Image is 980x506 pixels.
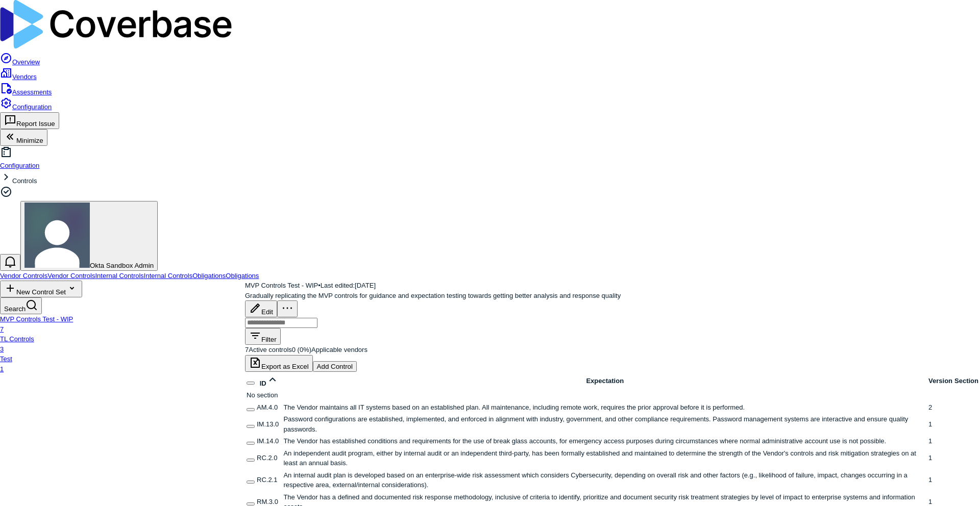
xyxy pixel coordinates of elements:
td: IM.13.0 [256,414,282,435]
span: Internal Controls [95,272,143,280]
button: Select RC.2.1 control [247,480,255,484]
td: IM.14.0 [256,436,282,447]
button: More actions [277,300,298,317]
button: Okta Sandbox Admin avatarOkta Sandbox Admin [20,201,158,271]
td: AM.4.0 [256,402,282,413]
label: Applicable vendors [292,346,367,353]
span: 0 (0%) [292,346,311,353]
div: No section [247,390,978,400]
button: Edit [245,300,277,317]
div: The Vendor maintains all IT systems based on an established plan. All maintenance, including remo... [283,402,926,413]
button: Select IM.13.0 control [247,425,255,428]
span: Internal Controls [144,272,192,280]
span: Search [4,305,26,313]
button: Add Control [313,361,357,372]
td: 1 [928,470,953,491]
div: An internal audit plan is developed based on an enterprise-wide risk assessment which considers C... [283,470,926,490]
div: The Vendor has established conditions and requirements for the use of break glass accounts, for e... [283,436,926,446]
button: Select IM.14.0 control [247,442,255,445]
div: ID [257,373,281,389]
span: Gradually replicating the MVP controls for guidance and expectation testing towards getting bette... [245,292,621,299]
button: Select RC.2.0 control [247,459,255,462]
button: Filter [245,328,281,345]
td: RC.2.1 [256,470,282,491]
div: Password configurations are established, implemented, and enforced in alignment with industry, go... [283,414,926,434]
button: Select RM.3.0 control [247,502,255,505]
div: Expectation [283,376,926,386]
span: Okta Sandbox Admin [90,262,154,269]
label: Active controls [245,346,292,353]
div: Section [954,376,978,386]
div: An independent audit program, either by internal audit or an independent third-party, has been fo... [283,448,926,468]
span: Vendor Controls [47,272,95,280]
span: Obligations [226,272,259,280]
button: Export as Excel [245,355,313,372]
span: Last edited: [DATE] [321,282,376,289]
span: Obligations [192,272,226,280]
button: Select AM.4.0 control [247,408,255,411]
span: 7 [245,346,249,353]
td: 1 [928,414,953,435]
td: 1 [928,448,953,469]
span: • [318,282,321,289]
span: MVP Controls Test - WIP [245,282,318,289]
td: RC.2.0 [256,448,282,469]
td: 1 [928,436,953,447]
span: Controls [12,177,37,185]
div: Version [928,376,952,386]
img: Okta Sandbox Admin avatar [24,203,90,268]
span: Filter [261,336,277,343]
td: 2 [928,402,953,413]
